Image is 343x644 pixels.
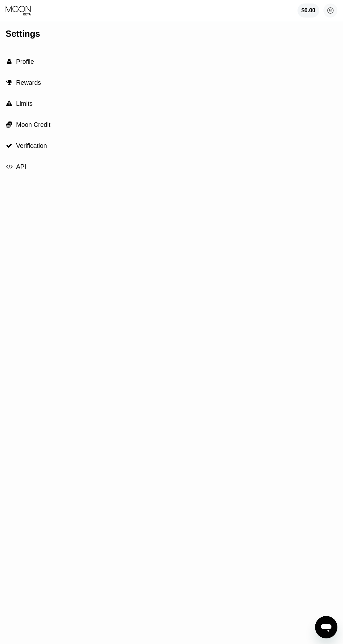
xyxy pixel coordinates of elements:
div: Rewards [6,72,337,93]
div: API [6,156,337,177]
span:  [7,59,12,65]
div: $0.00 [301,7,315,14]
span: Verification [16,142,47,149]
div:  [6,164,13,170]
div:  [6,143,13,149]
div: Limits [6,93,337,114]
span:  [6,143,12,149]
div: Verification [6,135,337,156]
span: Moon Credit [16,121,50,128]
iframe: Button to launch messaging window [315,616,337,638]
span: API [16,163,26,170]
div:  [6,80,13,86]
div: Profile [6,51,337,72]
div: Moon Credit [6,114,337,135]
div:  [6,121,13,128]
div:  [6,101,13,107]
div: $0.00 [297,4,319,18]
span: Profile [16,58,34,65]
span:  [6,101,12,107]
div:  [6,59,13,65]
span:  [6,164,13,170]
span: Rewards [16,79,41,86]
span:  [6,121,12,128]
span: Limits [16,100,33,107]
span:  [6,80,12,86]
div: Settings [6,29,337,39]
